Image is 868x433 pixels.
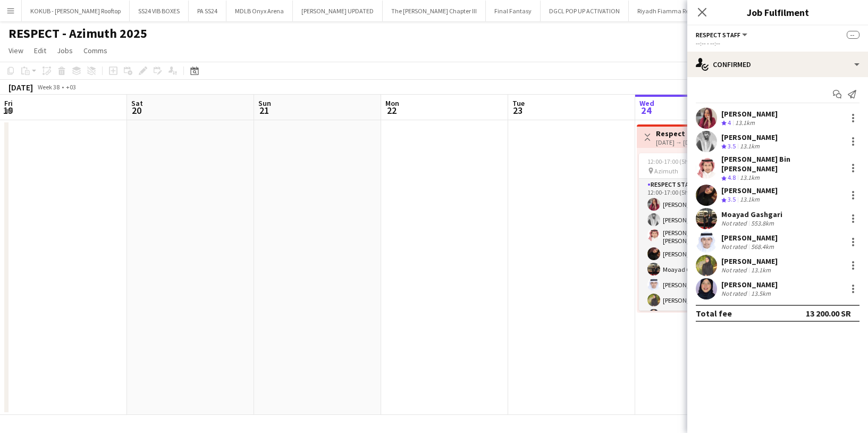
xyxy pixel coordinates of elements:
[79,44,112,57] a: Comms
[654,167,678,175] span: Azimuth
[728,142,736,150] span: 3.5
[721,256,778,266] div: [PERSON_NAME]
[696,39,859,47] div: --:-- - --:--
[9,46,23,55] span: View
[22,1,130,21] button: KOKUB - [PERSON_NAME] Rooftop
[696,308,732,319] div: Total fee
[647,157,690,165] span: 12:00-17:00 (5h)
[541,1,629,21] button: DGCL POP UP ACTIVATION
[384,104,399,116] span: 22
[258,98,271,108] span: Sun
[738,142,762,151] div: 13.1km
[66,83,76,91] div: +03
[512,98,525,108] span: Tue
[34,46,46,55] span: Edit
[721,243,749,251] div: Not rated
[728,195,736,203] span: 3.5
[721,219,749,227] div: Not rated
[511,104,525,116] span: 23
[728,119,731,127] span: 4
[721,109,778,119] div: [PERSON_NAME]
[696,31,740,39] span: Respect Staff
[638,104,654,116] span: 24
[639,153,758,311] app-job-card: 12:00-17:00 (5h)9/9 Azimuth2 RolesRespect Staff8/812:00-17:00 (5h)[PERSON_NAME][PERSON_NAME][PERS...
[721,289,749,297] div: Not rated
[721,233,778,243] div: [PERSON_NAME]
[749,243,776,251] div: 568.4km
[9,82,33,93] div: [DATE]
[30,44,50,57] a: Edit
[687,52,868,77] div: Confirmed
[35,83,62,91] span: Week 38
[721,266,749,274] div: Not rated
[629,1,722,21] button: Riyadh Fiamma Restaurant
[486,1,541,21] button: Final Fantasy
[131,98,143,108] span: Sat
[4,44,28,57] a: View
[806,308,851,319] div: 13 200.00 SR
[83,46,107,55] span: Comms
[721,210,782,219] div: Moayad Gashgari
[130,1,189,21] button: SS24 VIB BOXES
[189,1,226,21] button: PA SS24
[293,1,383,21] button: [PERSON_NAME] UPDATED
[656,129,720,138] h3: Respect - Azimuth
[721,186,778,195] div: [PERSON_NAME]
[656,138,720,146] div: [DATE] → [DATE]
[847,31,859,39] span: --
[721,132,778,142] div: [PERSON_NAME]
[687,5,868,19] h3: Job Fulfilment
[721,280,778,289] div: [PERSON_NAME]
[749,219,776,227] div: 553.8km
[385,98,399,108] span: Mon
[749,289,773,297] div: 13.5km
[257,104,271,116] span: 21
[383,1,486,21] button: The [PERSON_NAME] Chapter III
[738,173,762,182] div: 13.1km
[3,104,13,116] span: 19
[721,154,842,173] div: [PERSON_NAME] Bin [PERSON_NAME]
[749,266,773,274] div: 13.1km
[9,26,147,41] h1: RESPECT - Azimuth 2025
[728,173,736,181] span: 4.8
[4,98,13,108] span: Fri
[53,44,77,57] a: Jobs
[738,195,762,204] div: 13.1km
[130,104,143,116] span: 20
[57,46,73,55] span: Jobs
[639,98,654,108] span: Wed
[733,119,757,128] div: 13.1km
[639,179,758,326] app-card-role: Respect Staff8/812:00-17:00 (5h)[PERSON_NAME][PERSON_NAME][PERSON_NAME] Bin [PERSON_NAME][PERSON_...
[696,31,749,39] button: Respect Staff
[226,1,293,21] button: MDLB Onyx Arena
